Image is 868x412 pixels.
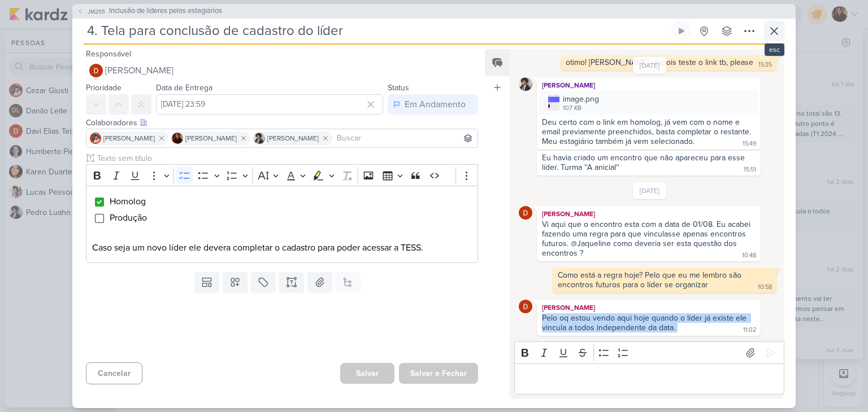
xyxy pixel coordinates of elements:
button: [PERSON_NAME] [86,60,478,81]
span: [PERSON_NAME] [267,133,319,143]
div: [PERSON_NAME] [539,80,758,91]
div: [PERSON_NAME] [539,208,758,220]
label: Data de Entrega [156,83,212,93]
img: Davi Elias Teixeira [89,64,103,77]
div: Pelo oq estou vendo aqui hoje quando o líder já existe ele vincula a todos independente da data. [542,313,749,332]
div: Deu certo com o link em homolog, já vem com o nome e email previamente preenchidos, basta complet... [542,117,753,146]
div: Editor editing area: main [86,186,478,263]
input: Texto sem título [95,152,478,164]
div: Como está a regra hoje? Pelo que eu me lembro são encontros futuros para o líder se organizar [558,270,744,290]
img: Davi Elias Teixeira [519,206,532,220]
div: 10:58 [758,283,772,292]
img: Cezar Giusti [90,133,101,144]
span: Homolog [110,196,146,207]
div: Em Andamento [405,98,466,111]
div: image.png [563,93,599,105]
div: Editor toolbar [86,164,478,186]
div: [PERSON_NAME] [539,302,758,313]
p: Caso seja um novo líder ele devera completar o cadastro para poder acessar a TESS. [92,241,472,255]
div: 107 KB [563,104,599,113]
input: Kard Sem Título [84,21,669,41]
div: Vi aqui que o encontro esta com a data de 01/08. Eu acabei fazendo uma regra para que vinculasse ... [542,220,753,258]
div: esc [765,43,784,56]
div: image.png [539,91,758,115]
div: 15:51 [744,165,756,174]
label: Status [388,83,409,93]
button: Cancelar [86,362,142,384]
span: [PERSON_NAME] [185,133,237,143]
span: [PERSON_NAME] [103,133,155,143]
div: Eu havia criado um encontro que não apareceu para esse líder. Turma ''A anicial'' [542,153,747,172]
img: Jaqueline Molina [172,133,183,144]
div: Editor toolbar [514,341,784,363]
label: Prioridade [86,83,121,93]
img: OdLvtRm2FSUqZffHpWV5IoVExJIVSliBCkEaLLgc.png [544,95,559,111]
span: Produção [110,212,147,223]
img: Pedro Luahn Simões [254,133,265,144]
div: 15:49 [743,139,756,148]
span: [PERSON_NAME] [105,64,173,77]
img: Pedro Luahn Simões [519,77,532,91]
img: Davi Elias Teixeira [519,300,532,313]
input: Select a date [156,94,383,115]
div: 10:48 [742,251,756,260]
div: otimo! [PERSON_NAME], depois teste o link tb, please [566,58,753,67]
div: 11:02 [743,326,756,335]
button: Em Andamento [388,94,478,115]
input: Buscar [335,132,475,145]
div: Colaboradores [86,117,478,129]
label: Responsável [86,49,131,59]
div: Ligar relógio [677,27,686,36]
div: 15:35 [758,60,772,69]
div: Editor editing area: main [514,363,784,395]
